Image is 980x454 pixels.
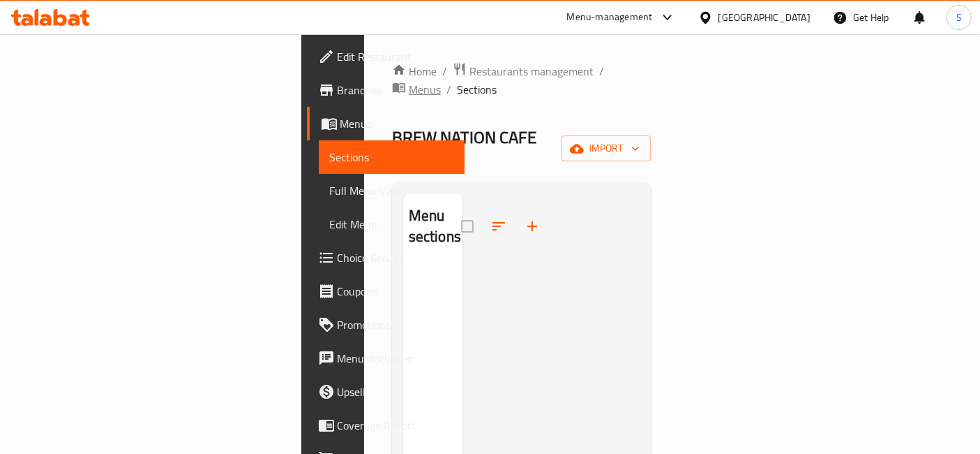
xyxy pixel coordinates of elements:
button: import [561,136,651,161]
span: Coupons [338,283,454,300]
span: Promotions [338,316,454,333]
span: Branches [338,82,454,98]
nav: breadcrumb [392,62,651,98]
div: Menu-management [567,9,653,26]
a: Promotions [307,308,465,342]
a: Sections [319,140,465,174]
a: Menus [307,107,465,140]
a: Full Menu View [319,174,465,207]
span: Coverage Report [338,417,454,434]
button: Add section [515,210,549,243]
a: Branches [307,73,465,107]
span: S [956,10,962,25]
a: Restaurants management [453,62,594,80]
a: Edit Menu [319,207,465,241]
span: Sections [330,149,454,166]
a: Choice Groups [307,241,465,274]
span: Sections [457,81,497,98]
span: Upsell [338,383,454,400]
a: Coupons [307,274,465,308]
a: Menu disclaimer [307,342,465,375]
span: Full Menu View [330,182,454,199]
div: [GEOGRAPHIC_DATA] [718,10,811,25]
span: Edit Restaurant [338,48,454,65]
li: / [599,63,604,80]
a: Upsell [307,375,465,409]
span: Edit Menu [330,216,454,233]
span: Menu disclaimer [338,350,454,367]
a: Coverage Report [307,409,465,442]
nav: Menu sections [403,260,462,271]
span: Menus [340,115,454,132]
span: import [573,140,640,157]
span: Choice Groups [338,249,454,266]
a: Edit Restaurant [307,40,465,73]
span: Restaurants management [469,63,594,80]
